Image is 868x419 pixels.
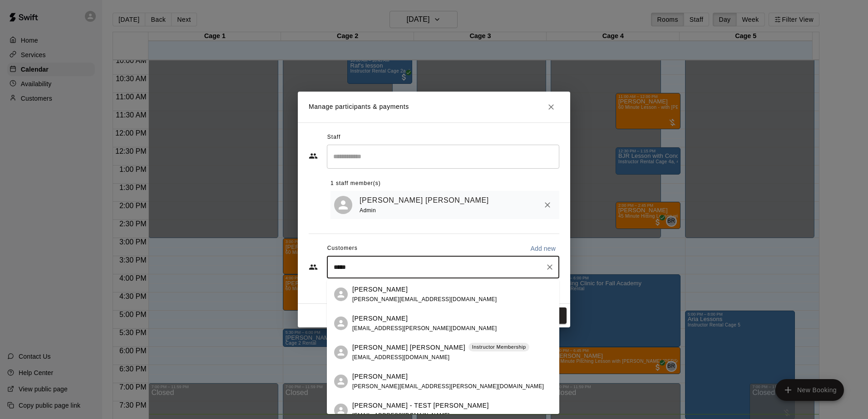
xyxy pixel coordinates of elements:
span: [EMAIL_ADDRESS][DOMAIN_NAME] [352,354,450,361]
span: [EMAIL_ADDRESS][DOMAIN_NAME] [352,412,450,419]
div: Start typing to search customers... [327,256,559,278]
svg: Staff [309,151,318,161]
div: Billy Jack - TEST Ryan [334,404,348,417]
div: billy test jr [334,317,348,330]
span: Admin [360,207,376,214]
button: Add new [527,241,559,256]
a: [PERSON_NAME] [PERSON_NAME] [360,195,489,206]
p: Add new [530,244,556,253]
span: Staff [327,130,340,145]
div: Billy Bowman [334,375,348,388]
span: [PERSON_NAME][EMAIL_ADDRESS][PERSON_NAME][DOMAIN_NAME] [352,383,544,390]
div: Search staff [327,145,559,169]
p: [PERSON_NAME] [352,285,408,294]
span: [EMAIL_ADDRESS][PERSON_NAME][DOMAIN_NAME] [352,325,497,331]
div: Billy Jack Ryan [334,346,348,359]
span: 1 staff member(s) [330,176,381,191]
p: [PERSON_NAME] [352,372,408,381]
p: [PERSON_NAME] [PERSON_NAME] [352,343,465,352]
div: Bill Singerman [334,287,348,301]
p: [PERSON_NAME] [352,314,408,323]
div: Billy Jack Ryan [334,196,352,214]
p: [PERSON_NAME] - TEST [PERSON_NAME] [352,401,489,410]
p: Instructor Membership [472,343,526,351]
span: [PERSON_NAME][EMAIL_ADDRESS][DOMAIN_NAME] [352,296,497,302]
p: Manage participants & payments [309,102,409,112]
button: Remove [539,197,556,213]
svg: Customers [309,263,318,272]
span: Customers [327,241,358,256]
button: Clear [543,261,556,273]
button: Close [543,99,559,115]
